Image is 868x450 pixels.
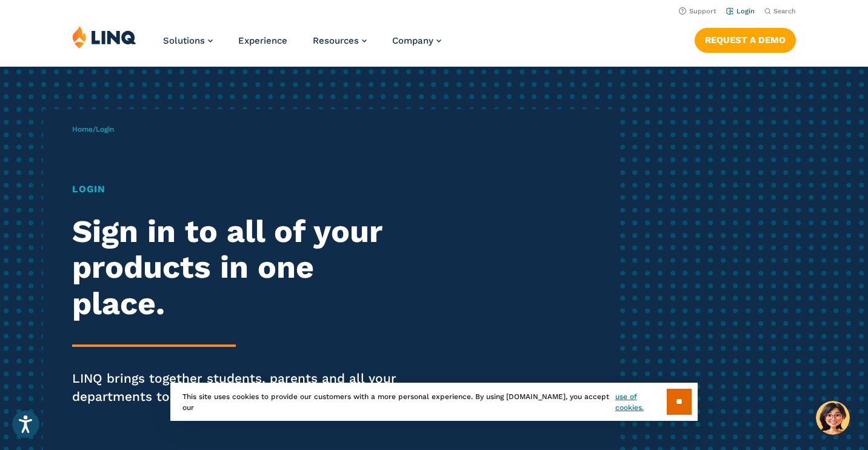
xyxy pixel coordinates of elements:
[679,7,716,15] a: Support
[695,28,796,52] a: Request a Demo
[72,213,407,321] h2: Sign in to all of your products in one place.
[72,125,114,133] span: /
[392,35,433,46] span: Company
[163,35,213,46] a: Solutions
[615,391,667,413] a: use of cookies.
[96,125,114,133] span: Login
[170,383,698,421] div: This site uses cookies to provide our customers with a more personal experience. By using [DOMAIN...
[72,25,136,49] img: LINQ | K‑12 Software
[163,25,441,65] nav: Primary Navigation
[726,7,755,15] a: Login
[695,25,796,52] nav: Button Navigation
[72,125,93,133] a: Home
[72,370,407,406] p: LINQ brings together students, parents and all your departments to improve efficiency and transpa...
[238,35,287,46] a: Experience
[392,35,441,46] a: Company
[773,7,796,15] span: Search
[313,35,359,46] span: Resources
[313,35,367,46] a: Resources
[72,182,407,196] h1: Login
[816,401,850,435] button: Hello, have a question? Let’s chat.
[764,7,796,16] button: Open Search Bar
[163,35,205,46] span: Solutions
